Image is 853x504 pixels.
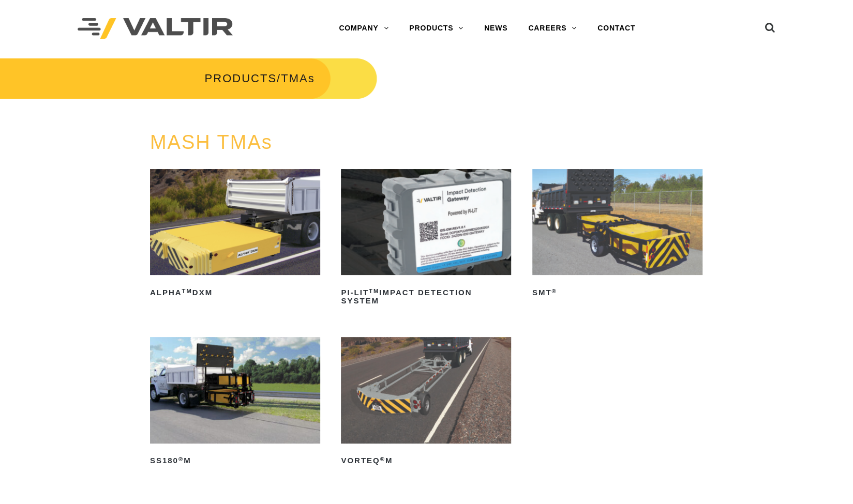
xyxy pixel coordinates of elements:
sup: ® [380,456,385,462]
a: SMT® [532,169,702,301]
h2: VORTEQ M [341,453,511,469]
sup: TM [369,288,379,294]
a: NEWS [474,18,518,39]
img: Valtir [78,18,233,39]
h2: SS180 M [150,453,320,469]
span: TMAs [281,72,315,85]
sup: TM [182,288,192,294]
h2: ALPHA DXM [150,284,320,301]
a: CAREERS [518,18,587,39]
h2: PI-LIT Impact Detection System [341,284,511,309]
h2: SMT [532,284,702,301]
a: PRODUCTS [399,18,474,39]
sup: ® [178,456,184,462]
a: VORTEQ®M [341,337,511,469]
a: PRODUCTS [205,72,277,85]
a: SS180®M [150,337,320,469]
a: CONTACT [587,18,646,39]
sup: ® [551,288,557,294]
a: PI-LITTMImpact Detection System [341,169,511,310]
a: ALPHATMDXM [150,169,320,301]
a: COMPANY [328,18,399,39]
a: MASH TMAs [150,131,273,153]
